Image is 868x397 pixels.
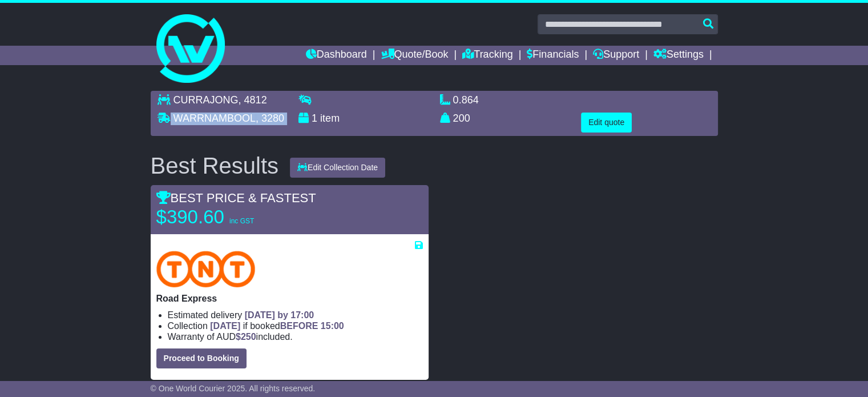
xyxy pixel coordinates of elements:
span: © One World Courier 2025. All rights reserved. [151,384,316,393]
span: if booked [210,321,344,331]
span: 15:00 [321,321,344,331]
span: BEST PRICE & FASTEST [156,191,316,205]
button: Edit quote [581,113,632,133]
span: [DATE] by 17:00 [245,310,314,320]
span: , 3280 [256,113,284,124]
a: Dashboard [306,46,367,65]
li: Collection [168,320,423,331]
span: 0.864 [453,94,479,106]
li: Estimated delivery [168,310,423,320]
a: Settings [653,46,704,65]
span: [DATE] [210,321,240,331]
a: Quote/Book [381,46,448,65]
a: Support [593,46,639,65]
span: $ [236,332,256,342]
p: Road Express [156,293,423,304]
span: 200 [453,113,470,124]
span: CURRAJONG [173,94,239,106]
img: TNT Domestic: Road Express [156,251,256,287]
span: BEFORE [280,321,318,331]
li: Warranty of AUD included. [168,331,423,342]
span: 250 [241,332,256,342]
button: Proceed to Booking [156,348,247,368]
a: Tracking [462,46,512,65]
span: , 4812 [239,94,267,106]
p: $390.60 [156,206,299,228]
span: inc GST [229,217,254,225]
button: Edit Collection Date [290,158,385,178]
span: item [320,113,340,124]
a: Financials [527,46,579,65]
span: WARRNAMBOOL [173,113,256,124]
div: Best Results [145,153,285,178]
span: 1 [312,113,317,124]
